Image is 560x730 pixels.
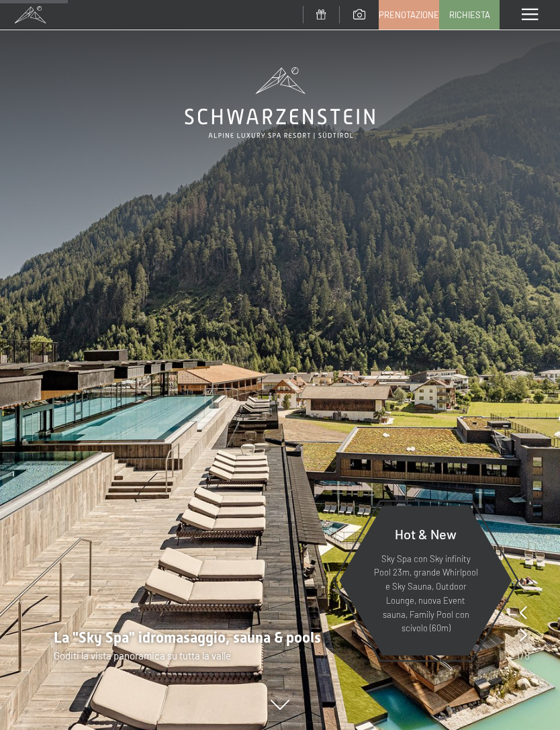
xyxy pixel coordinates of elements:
[338,505,513,656] a: Hot & New Sky Spa con Sky infinity Pool 23m, grande Whirlpool e Sky Sauna, Outdoor Lounge, nuova ...
[395,526,457,542] span: Hot & New
[54,629,321,646] span: La "Sky Spa" idromasaggio, sauna & pools
[379,9,439,21] span: Prenotazione
[379,1,438,29] a: Prenotazione
[54,649,231,661] span: Goditi la vista panoramica su tutta la valle
[449,9,490,21] span: Richiesta
[520,648,524,663] span: /
[440,1,499,29] a: Richiesta
[524,648,530,663] span: 8
[516,648,520,663] span: 1
[372,552,479,636] p: Sky Spa con Sky infinity Pool 23m, grande Whirlpool e Sky Sauna, Outdoor Lounge, nuova Event saun...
